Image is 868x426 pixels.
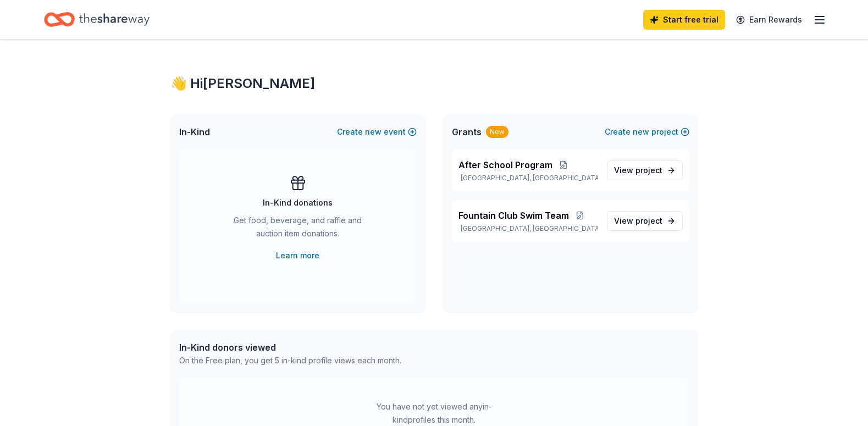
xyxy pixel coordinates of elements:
[179,354,401,367] div: On the Free plan, you get 5 in-kind profile views each month.
[170,75,698,92] div: 👋 Hi [PERSON_NAME]
[452,125,482,139] span: Grants
[179,125,210,139] span: In-Kind
[337,125,417,139] button: Createnewevent
[607,161,683,180] a: View project
[635,216,662,225] span: project
[458,174,598,182] p: [GEOGRAPHIC_DATA], [GEOGRAPHIC_DATA]
[633,125,649,139] span: new
[605,125,689,139] button: Createnewproject
[458,209,569,222] span: Fountain Club Swim Team
[458,224,598,233] p: [GEOGRAPHIC_DATA], [GEOGRAPHIC_DATA]
[365,125,382,139] span: new
[486,126,508,138] div: New
[458,158,552,171] span: After School Program
[729,10,809,30] a: Earn Rewards
[635,165,662,175] span: project
[614,214,662,228] span: View
[643,10,725,30] a: Start free trial
[276,249,319,262] a: Learn more
[44,7,150,32] a: Home
[607,211,683,231] a: View project
[263,196,333,209] div: In-Kind donations
[614,164,662,177] span: View
[179,341,401,354] div: In-Kind donors viewed
[223,214,373,245] div: Get food, beverage, and raffle and auction item donations.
